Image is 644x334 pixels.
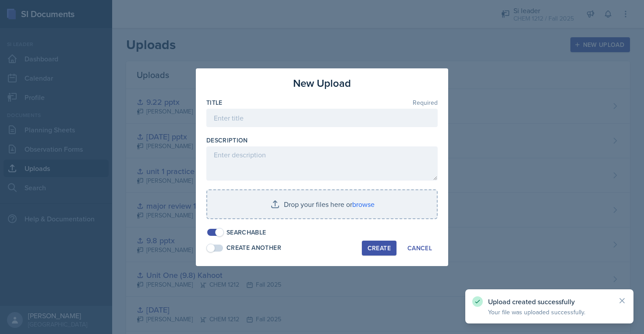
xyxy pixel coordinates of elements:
[368,245,391,252] div: Create
[226,228,266,237] div: Searchable
[488,297,611,306] p: Upload created successfully
[293,75,351,91] h3: New Upload
[488,308,611,316] p: Your file was uploaded successfully.
[226,243,281,252] div: Create Another
[206,136,248,145] label: Description
[402,241,438,256] button: Cancel
[206,98,223,107] label: Title
[206,109,438,127] input: Enter title
[362,241,396,256] button: Create
[407,245,432,252] div: Cancel
[413,99,438,106] span: Required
